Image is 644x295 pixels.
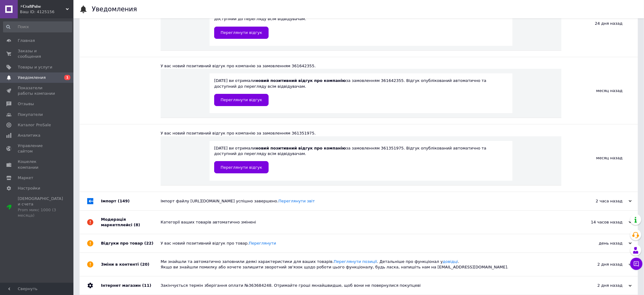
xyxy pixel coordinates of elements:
[630,258,642,270] button: Чат с покупателем
[20,9,73,15] div: Ваш ID: 4125156
[214,161,269,173] a: Переглянути відгук
[18,175,33,181] span: Маркет
[18,75,46,80] span: Уведомления
[221,165,262,170] span: Переглянути відгук
[140,262,149,267] span: (20)
[161,283,571,288] div: Закінчується термін зберігання оплати №363684248. Отримайте гроші якнайшвидше, щоб вони не поверн...
[443,259,458,264] a: довідці
[144,241,154,245] span: (22)
[18,186,40,191] span: Настройки
[561,57,638,124] div: месяц назад
[161,63,561,69] div: У вас новий позитивний відгук про компанію за замовленням 361642355.
[18,65,52,70] span: Товары и услуги
[3,21,72,32] input: Поиск
[221,98,262,102] span: Переглянути відгук
[18,143,57,154] span: Управление сайтом
[214,27,269,39] a: Переглянути відгук
[101,276,161,295] div: Інтернет магазин
[142,283,151,288] span: (11)
[214,78,508,106] div: [DATE] ви отримали за замовленням 361642355. Відгук опублікований автоматично та доступний до пер...
[18,48,57,59] span: Заказы и сообщения
[92,6,137,13] h1: Уведомления
[18,112,43,117] span: Покупатели
[214,11,508,39] div: [DATE] ви отримали за замовленням 362130929. Відгук опублікований автоматично та доступний до пер...
[134,223,140,227] span: (8)
[278,199,315,203] a: Переглянути звіт
[334,259,377,264] a: Переглянути позиції
[101,211,161,234] div: Модерація маркетплейсі
[571,219,632,225] div: 14 часов назад
[161,241,571,246] div: У вас новий позитивний відгук про товар.
[161,198,571,204] div: Імпорт файлу [URL][DOMAIN_NAME] успішно завершено.
[64,75,70,80] span: 1
[18,207,63,218] div: Prom микс 1000 (3 месяца)
[118,199,130,203] span: (149)
[255,78,346,83] b: новий позитивний відгук про компанію
[161,259,571,270] div: Ми знайшли та автоматично заповнили деякі характеристики для ваших товарів. . Детальніше про функ...
[18,122,51,128] span: Каталог ProSale
[18,85,57,96] span: Показатели работы компании
[255,146,346,150] b: новий позитивний відгук про компанію
[161,131,561,136] div: У вас новий позитивний відгук про компанію за замовленням 361351975.
[20,4,66,9] span: ⚡𝐂𝐫𝐚𝐟𝐭𝐏𝐮𝐥𝐬𝐞
[249,241,276,245] a: Переглянути
[214,146,508,173] div: [DATE] ви отримали за замовленням 361351975. Відгук опублікований автоматично та доступний до пер...
[101,234,161,253] div: Відгуки про товар
[571,241,632,246] div: день назад
[571,198,632,204] div: 2 часа назад
[18,38,35,43] span: Главная
[18,101,34,107] span: Отзывы
[18,196,63,218] span: [DEMOGRAPHIC_DATA] и счета
[101,253,161,276] div: Зміни в контенті
[571,262,632,267] div: 2 дня назад
[161,219,571,225] div: Категорії ваших товарів автоматично змінені
[561,124,638,191] div: месяц назад
[221,30,262,35] span: Переглянути відгук
[18,159,57,170] span: Кошелек компании
[214,94,269,106] a: Переглянути відгук
[18,133,40,138] span: Аналитика
[101,192,161,210] div: Імпорт
[571,283,632,288] div: 2 дня назад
